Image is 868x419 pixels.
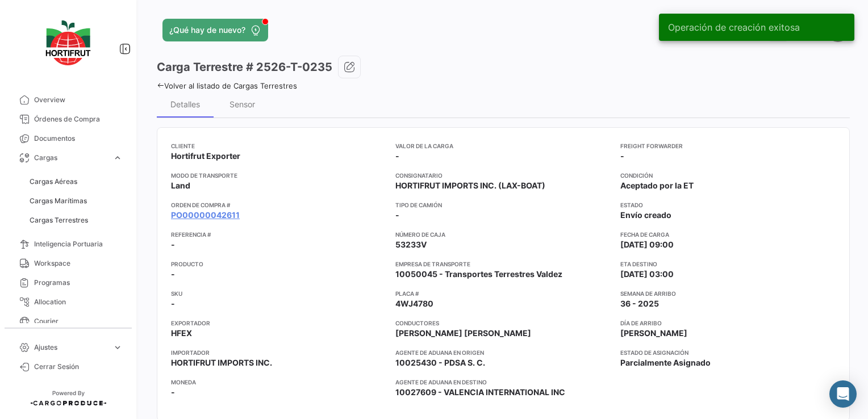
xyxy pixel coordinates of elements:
[395,298,433,309] span: 4WJ4780
[34,239,123,249] span: Inteligencia Portuaria
[171,239,175,250] span: -
[395,289,611,298] app-card-info-title: Placa #
[171,348,386,357] app-card-info-title: Importador
[162,19,268,41] button: ¿Qué hay de nuevo?
[395,328,531,339] span: [PERSON_NAME] [PERSON_NAME]
[395,141,611,150] app-card-info-title: Valor de la Carga
[171,259,386,269] app-card-info-title: Producto
[620,319,836,328] app-card-info-title: Día de Arribo
[30,177,77,187] span: Cargas Aéreas
[395,387,565,398] span: 10027609 - VALENCIA INTERNATIONAL INC
[9,110,127,129] a: Órdenes de Compra
[9,234,127,254] a: Inteligencia Portuaria
[157,59,332,75] h3: Carga Terrestre # 2526-T-0235
[25,173,127,190] a: Cargas Aéreas
[395,171,611,180] app-card-info-title: Consignatario
[620,180,694,191] span: Aceptado por la ET
[34,153,108,163] span: Cargas
[620,171,836,180] app-card-info-title: Condición
[9,312,127,331] a: Courier
[171,171,386,180] app-card-info-title: Modo de Transporte
[34,258,123,269] span: Workspace
[157,81,297,90] a: Volver al listado de Cargas Terrestres
[620,150,624,162] span: -
[620,348,836,357] app-card-info-title: Estado de Asignación
[620,289,836,298] app-card-info-title: Semana de Arribo
[395,209,399,221] span: -
[829,380,857,408] div: Abrir Intercom Messenger
[9,292,127,312] a: Allocation
[668,22,800,33] span: Operación de creación exitosa
[34,133,123,144] span: Documentos
[395,150,399,162] span: -
[395,180,545,191] span: HORTIFRUT IMPORTS INC. (LAX-BOAT)
[34,362,123,372] span: Cerrar Sesión
[169,24,245,36] span: ¿Qué hay de nuevo?
[395,239,427,250] span: 53233V
[25,192,127,209] a: Cargas Marítimas
[171,319,386,328] app-card-info-title: Exportador
[171,209,240,221] a: PO00000042611
[112,153,123,163] span: expand_more
[620,209,671,221] span: Envío creado
[171,289,386,298] app-card-info-title: SKU
[34,95,123,105] span: Overview
[395,269,562,280] span: 10050045 - Transportes Terrestres Valdez
[620,239,674,250] span: [DATE] 09:00
[395,378,611,387] app-card-info-title: Agente de Aduana en Destino
[171,230,386,239] app-card-info-title: Referencia #
[9,90,127,110] a: Overview
[171,378,386,387] app-card-info-title: Moneda
[620,230,836,239] app-card-info-title: Fecha de carga
[25,212,127,229] a: Cargas Terrestres
[112,342,123,353] span: expand_more
[620,200,836,209] app-card-info-title: Estado
[395,357,485,368] span: 10025430 - PDSA S. C.
[9,273,127,292] a: Programas
[170,99,200,109] div: Detalles
[620,141,836,150] app-card-info-title: Freight Forwarder
[34,278,123,288] span: Programas
[620,298,659,309] span: 36 - 2025
[395,200,611,209] app-card-info-title: Tipo de Camión
[30,215,88,225] span: Cargas Terrestres
[171,298,175,309] span: -
[30,196,87,206] span: Cargas Marítimas
[620,269,674,280] span: [DATE] 03:00
[34,114,123,124] span: Órdenes de Compra
[229,99,255,109] div: Sensor
[620,259,836,269] app-card-info-title: ETA Destino
[171,328,192,339] span: HFEX
[171,141,386,150] app-card-info-title: Cliente
[171,150,240,162] span: Hortifrut Exporter
[34,316,123,326] span: Courier
[395,230,611,239] app-card-info-title: Número de Caja
[34,297,123,307] span: Allocation
[395,259,611,269] app-card-info-title: Empresa de Transporte
[395,319,611,328] app-card-info-title: Conductores
[34,342,108,353] span: Ajustes
[40,14,97,72] img: logo-hortifrut.svg
[171,180,190,191] span: Land
[9,129,127,148] a: Documentos
[620,328,687,339] span: [PERSON_NAME]
[620,357,711,368] span: Parcialmente Asignado
[171,200,386,209] app-card-info-title: Orden de Compra #
[171,357,272,368] span: HORTIFRUT IMPORTS INC.
[395,348,611,357] app-card-info-title: Agente de Aduana en Origen
[9,254,127,273] a: Workspace
[171,387,175,398] span: -
[171,269,175,280] span: -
